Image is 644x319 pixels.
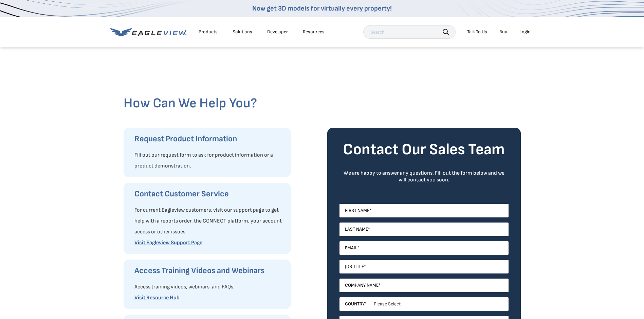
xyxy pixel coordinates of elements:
[134,282,284,293] p: Access training videos, webinars, and FAQs.
[199,29,218,35] div: Products
[343,140,505,159] strong: Contact Our Sales Team
[499,29,507,35] a: Buy
[134,295,180,301] a: Visit Resource Hub
[134,189,284,199] h3: Contact Customer Service
[134,134,284,144] h3: Request Product Information
[363,25,456,39] input: Search
[339,170,509,183] div: We are happy to answer any questions. Fill out the form below and we will contact you soon.
[134,150,284,172] p: Fill out our request form to ask for product information or a product demonstration.
[303,29,325,35] div: Resources
[124,95,521,111] h2: How Can We Help You?
[252,4,392,13] a: Now get 3D models for virtually every property!
[134,265,284,276] h3: Access Training Videos and Webinars
[519,29,531,35] div: Login
[467,29,487,35] div: Talk To Us
[233,29,252,35] div: Solutions
[134,240,202,246] a: Visit Eagleview Support Page
[267,29,288,35] a: Developer
[134,205,284,237] p: For current Eagleview customers, visit our support page to get help with a reports order, the CON...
